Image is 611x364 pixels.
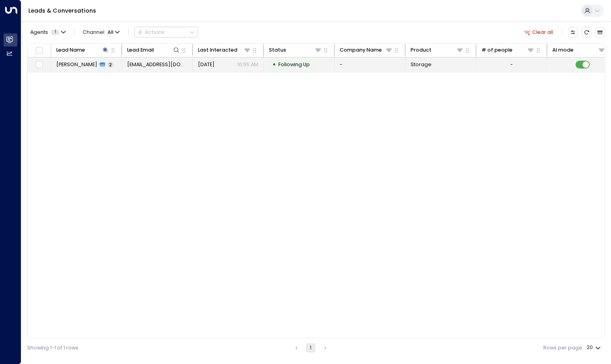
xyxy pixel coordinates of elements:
[80,27,122,37] span: Channel:
[481,46,513,54] div: # of people
[552,46,606,54] div: AI mode
[107,30,113,35] span: All
[56,46,110,54] div: Lead Name
[411,46,464,54] div: Product
[411,61,431,68] span: Storage
[587,342,602,353] div: 20
[127,46,181,54] div: Lead Email
[80,27,122,37] button: Channel:All
[568,27,578,37] button: Customize
[510,61,513,68] div: -
[137,29,165,35] div: Actions
[35,60,44,69] span: Toggle select row
[198,46,237,54] div: Last Interacted
[198,46,252,54] div: Last Interacted
[552,46,574,54] div: AI mode
[340,46,393,54] div: Company Name
[27,344,78,352] div: Showing 1-1 of 1 rows
[411,46,431,54] div: Product
[581,27,591,37] span: Refresh
[107,62,114,68] span: 2
[35,46,44,55] span: Toggle select all
[521,27,556,37] button: Clear all
[198,61,215,68] span: Yesterday
[56,61,97,68] span: Damian Blows
[269,46,286,54] div: Status
[272,59,276,71] div: •
[278,61,310,68] span: Following Up
[28,7,96,15] a: Leads & Conversations
[56,46,85,54] div: Lead Name
[127,46,154,54] div: Lead Email
[595,27,605,37] button: Archived Leads
[51,30,59,35] span: 1
[481,46,535,54] div: # of people
[27,27,68,37] button: Agents1
[134,27,198,37] div: Button group with a nested menu
[340,46,382,54] div: Company Name
[134,27,198,37] button: Actions
[269,46,322,54] div: Status
[127,61,188,68] span: damob73@yahoo.co.uk
[291,343,331,353] nav: pagination navigation
[335,58,405,72] td: -
[237,61,258,68] p: 10:55 AM
[543,344,583,352] label: Rows per page:
[306,343,315,353] button: page 1
[30,30,48,35] span: Agents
